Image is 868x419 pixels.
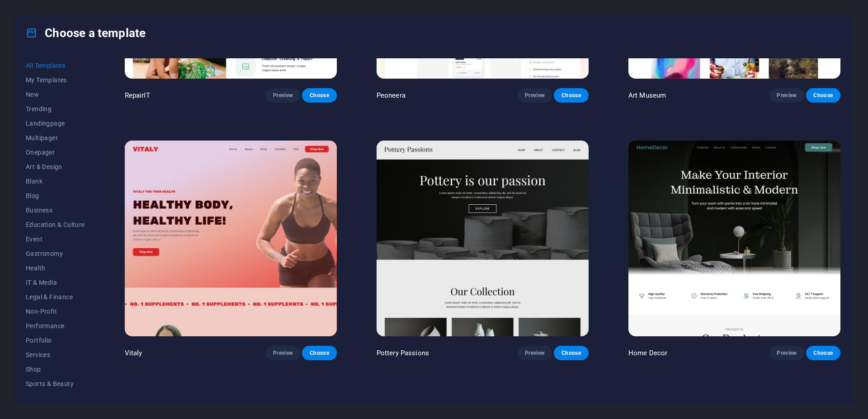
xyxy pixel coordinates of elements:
[26,217,85,232] button: Education & Culture
[26,26,146,40] h4: Choose a template
[26,366,85,373] span: Shop
[769,88,804,103] button: Preview
[26,391,85,405] button: Trades
[26,319,85,333] button: Performance
[628,91,666,100] p: Art Museum
[813,349,833,357] span: Choose
[518,88,552,103] button: Preview
[777,92,797,99] span: Preview
[26,304,85,319] button: Non-Profit
[377,141,589,336] img: Pottery Passions
[26,134,85,141] span: Multipager
[26,322,85,330] span: Performance
[26,203,85,217] button: Business
[377,348,429,358] p: Pottery Passions
[302,346,336,360] button: Choose
[26,178,85,185] span: Blank
[26,235,85,243] span: Event
[554,88,588,103] button: Choose
[26,221,85,228] span: Education & Culture
[554,346,588,360] button: Choose
[26,264,85,272] span: Health
[26,188,85,203] button: Blog
[628,348,667,358] p: Home Decor
[525,349,545,357] span: Preview
[26,232,85,246] button: Event
[26,207,85,214] span: Business
[125,348,142,358] p: Vitaly
[806,88,840,103] button: Choose
[26,145,85,160] button: Onepager
[26,120,85,127] span: Landingpage
[26,261,85,275] button: Health
[26,337,85,344] span: Portfolio
[518,346,552,360] button: Preview
[26,293,85,301] span: Legal & Finance
[26,58,85,73] button: All Templates
[26,160,85,174] button: Art & Design
[309,92,329,99] span: Choose
[26,279,85,286] span: IT & Media
[125,91,150,100] p: RepairIT
[302,88,336,103] button: Choose
[561,92,581,99] span: Choose
[377,91,406,100] p: Peoneera
[26,333,85,348] button: Portfolio
[26,290,85,304] button: Legal & Finance
[26,149,85,156] span: Onepager
[26,192,85,199] span: Blog
[26,87,85,102] button: New
[266,88,300,103] button: Preview
[26,351,85,358] span: Services
[525,92,545,99] span: Preview
[26,131,85,145] button: Multipager
[309,349,329,357] span: Choose
[26,380,85,387] span: Sports & Beauty
[769,346,804,360] button: Preview
[26,116,85,131] button: Landingpage
[26,348,85,362] button: Services
[273,92,293,99] span: Preview
[273,349,293,357] span: Preview
[26,362,85,377] button: Shop
[26,76,85,84] span: My Templates
[26,91,85,98] span: New
[26,308,85,315] span: Non-Profit
[26,62,85,69] span: All Templates
[561,349,581,357] span: Choose
[26,102,85,116] button: Trending
[26,174,85,188] button: Blank
[26,275,85,290] button: IT & Media
[806,346,840,360] button: Choose
[26,73,85,87] button: My Templates
[813,92,833,99] span: Choose
[26,246,85,261] button: Gastronomy
[125,141,337,336] img: Vitaly
[26,105,85,113] span: Trending
[777,349,797,357] span: Preview
[266,346,300,360] button: Preview
[26,163,85,170] span: Art & Design
[628,141,840,336] img: Home Decor
[26,377,85,391] button: Sports & Beauty
[26,250,85,257] span: Gastronomy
